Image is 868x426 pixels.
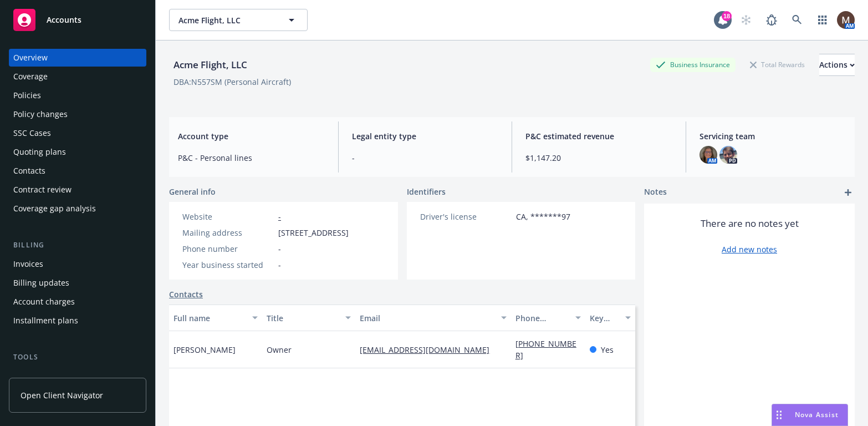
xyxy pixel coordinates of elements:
[9,312,146,329] a: Installment plans
[13,49,48,67] div: Overview
[13,105,68,123] div: Policy changes
[13,143,66,161] div: Quoting plans
[13,124,51,142] div: SSC Cases
[699,146,717,164] img: photo
[841,186,855,199] a: add
[9,200,146,217] a: Coverage gap analysis
[178,130,325,142] span: Account type
[644,186,667,199] span: Notes
[744,58,810,72] div: Total Rewards
[9,240,146,251] div: Billing
[182,211,274,222] div: Website
[701,217,799,230] span: There are no notes yet
[407,186,446,197] span: Identifiers
[169,9,308,31] button: Acme Flight, LLC
[650,58,736,72] div: Business Insurance
[9,68,146,85] a: Coverage
[9,4,146,35] a: Accounts
[811,9,834,31] a: Switch app
[173,76,291,88] div: DBA: N557SM (Personal Aircraft)
[278,243,281,255] span: -
[515,312,569,324] div: Phone number
[267,312,339,324] div: Title
[9,124,146,142] a: SSC Cases
[9,352,146,363] div: Tools
[9,105,146,123] a: Policy changes
[772,404,848,426] button: Nova Assist
[169,305,262,331] button: Full name
[352,130,499,142] span: Legal entity type
[13,87,41,104] div: Policies
[795,410,839,419] span: Nova Assist
[511,305,586,331] button: Phone number
[13,181,72,199] div: Contract review
[173,312,246,324] div: Full name
[13,68,48,85] div: Coverage
[772,404,786,425] div: Drag to move
[420,211,512,222] div: Driver's license
[9,181,146,199] a: Contract review
[13,312,78,329] div: Installment plans
[169,288,203,300] a: Contacts
[9,255,146,273] a: Invoices
[9,274,146,292] a: Billing updates
[525,130,672,142] span: P&C estimated revenue
[355,305,510,331] button: Email
[9,143,146,161] a: Quoting plans
[722,11,732,21] div: 18
[169,58,252,72] div: Acme Flight, LLC
[9,293,146,311] a: Account charges
[13,274,69,292] div: Billing updates
[525,152,672,164] span: $1,147.20
[13,367,60,385] div: Manage files
[819,54,855,76] button: Actions
[178,152,325,164] span: P&C - Personal lines
[13,293,75,311] div: Account charges
[278,227,349,239] span: [STREET_ADDRESS]
[719,146,737,164] img: photo
[9,87,146,104] a: Policies
[47,16,81,24] span: Accounts
[21,389,103,401] span: Open Client Navigator
[360,344,498,355] a: [EMAIL_ADDRESS][DOMAIN_NAME]
[786,9,808,31] a: Search
[585,305,635,331] button: Key contact
[590,312,619,324] div: Key contact
[267,344,292,356] span: Owner
[13,200,96,217] div: Coverage gap analysis
[760,9,783,31] a: Report a Bug
[515,338,576,361] a: [PHONE_NUMBER]
[735,9,757,31] a: Start snowing
[837,11,855,29] img: photo
[278,259,281,271] span: -
[352,152,499,164] span: -
[173,344,236,356] span: [PERSON_NAME]
[182,227,274,239] div: Mailing address
[819,54,855,75] div: Actions
[722,244,777,255] a: Add new notes
[13,255,43,273] div: Invoices
[278,211,281,222] a: -
[601,344,614,356] span: Yes
[13,162,45,180] div: Contacts
[182,259,274,271] div: Year business started
[262,305,355,331] button: Title
[182,243,274,255] div: Phone number
[178,14,274,26] span: Acme Flight, LLC
[9,162,146,180] a: Contacts
[699,130,846,142] span: Servicing team
[169,186,216,197] span: General info
[360,312,494,324] div: Email
[9,49,146,67] a: Overview
[9,367,146,385] a: Manage files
